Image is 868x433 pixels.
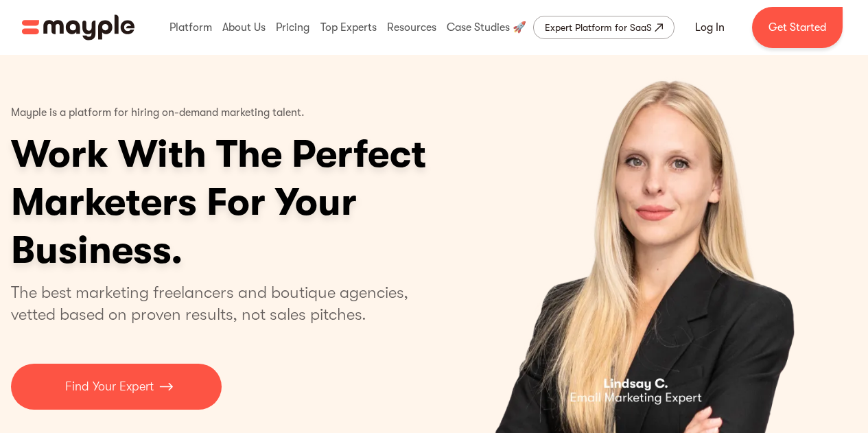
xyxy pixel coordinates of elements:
div: Pricing [272,5,313,49]
div: Platform [166,5,215,49]
a: Get Started [752,7,843,48]
div: Resources [384,5,440,49]
div: Top Experts [317,5,380,49]
h1: Work With The Perfect Marketers For Your Business. [11,130,532,274]
a: Expert Platform for SaaS [533,16,675,39]
a: Find Your Expert [11,364,222,410]
p: Find Your Expert [65,377,154,396]
p: The best marketing freelancers and boutique agencies, vetted based on proven results, not sales p... [11,281,425,325]
img: Mayple logo [22,14,134,40]
a: Log In [679,11,741,44]
a: home [22,14,134,40]
div: About Us [219,5,269,49]
div: Expert Platform for SaaS [545,19,652,36]
p: Mayple is a platform for hiring on-demand marketing talent. [11,96,305,130]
